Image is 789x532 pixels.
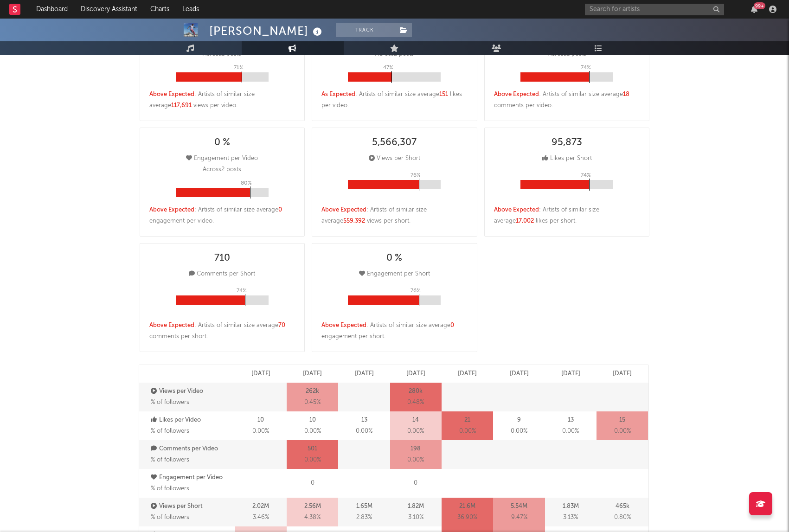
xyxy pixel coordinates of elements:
div: 0 [390,469,442,498]
span: Above Expected [321,207,366,213]
p: 80 % [241,178,252,189]
div: : Artists of similar size average views per short . [321,205,468,227]
p: 74 % [581,62,591,73]
span: 0.48 % [407,397,424,408]
span: % of followers [151,457,189,463]
p: 74 % [237,285,247,296]
div: : Artists of similar size average engagement per video . [149,205,295,227]
p: 1.82M [408,501,424,512]
div: Comments per Short [189,269,255,280]
p: Across 2 posts [203,164,241,175]
div: : Artists of similar size average comments per video . [494,89,640,111]
div: 99 + [754,2,765,9]
div: : Artists of similar size average views per video . [149,89,295,111]
p: 74 % [581,170,591,181]
span: 0.00 % [356,426,372,437]
span: 0.00 % [252,426,269,437]
div: : Artists of similar size average likes per short . [494,205,640,227]
p: 76 % [411,170,421,181]
p: [DATE] [251,368,270,379]
span: 117,691 [171,103,192,109]
span: Above Expected [149,207,194,213]
p: 1.65M [356,501,372,512]
span: 559,392 [343,218,365,224]
span: Above Expected [149,91,194,97]
p: 1.83M [563,501,579,512]
span: % of followers [151,486,189,492]
span: As Expected [321,91,355,97]
span: 3.46 % [253,512,269,523]
div: Likes per Short [542,153,592,164]
p: Likes per Video [151,415,233,426]
div: 0 % [386,253,402,264]
p: 2.02M [252,501,269,512]
div: : Artists of similar size average engagement per short . [321,320,468,342]
p: 501 [308,443,317,455]
p: 2.56M [304,501,321,512]
span: Above Expected [494,91,539,97]
span: 0.00 % [304,455,321,466]
p: 10 [309,415,316,426]
span: Above Expected [321,322,366,328]
div: 0 [287,469,338,498]
div: 0 % [214,137,230,148]
span: 0.00 % [407,426,424,437]
p: Comments per Video [151,443,233,455]
span: Above Expected [494,207,539,213]
span: Above Expected [149,322,194,328]
div: 5,566,307 [372,137,417,148]
span: 0 [450,322,454,328]
span: 36.90 % [457,512,477,523]
p: 10 [257,415,264,426]
div: Engagement per Short [359,269,430,280]
p: 9 [517,415,521,426]
span: 0.80 % [614,512,631,523]
span: 17,002 [516,218,534,224]
p: [DATE] [303,368,322,379]
p: 21.6M [459,501,475,512]
p: [DATE] [613,368,632,379]
p: Views per Video [151,386,233,397]
div: Engagement per Video [186,153,258,164]
span: 0.00 % [407,455,424,466]
p: [DATE] [355,368,374,379]
span: 0.00 % [459,426,476,437]
p: [DATE] [406,368,425,379]
p: Views per Short [151,501,233,512]
p: Engagement per Video [151,472,233,483]
span: 9.47 % [511,512,527,523]
span: 18 [623,91,629,97]
span: 0 [278,207,282,213]
p: 76 % [411,285,421,296]
span: 0.00 % [562,426,579,437]
p: [DATE] [510,368,529,379]
p: 14 [412,415,419,426]
button: Track [336,23,394,37]
div: 95,873 [552,137,582,148]
div: Views per Short [369,153,420,164]
p: 13 [568,415,574,426]
p: 262k [306,386,319,397]
div: 710 [214,253,230,264]
p: 5.54M [511,501,527,512]
p: 21 [464,415,470,426]
span: 0.00 % [614,426,631,437]
div: [PERSON_NAME] [209,23,324,38]
p: 280k [409,386,423,397]
span: 151 [439,91,448,97]
span: 0.00 % [511,426,527,437]
span: 0.45 % [304,397,321,408]
span: % of followers [151,399,189,405]
input: Search for artists [585,4,724,15]
span: % of followers [151,514,189,520]
span: 70 [278,322,285,328]
span: 2.83 % [356,512,372,523]
div: : Artists of similar size average comments per short . [149,320,295,342]
span: % of followers [151,428,189,434]
p: 13 [361,415,367,426]
div: : Artists of similar size average likes per video . [321,89,468,111]
p: [DATE] [561,368,580,379]
span: 4.38 % [304,512,321,523]
p: 47 % [383,62,393,73]
span: 3.13 % [563,512,578,523]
